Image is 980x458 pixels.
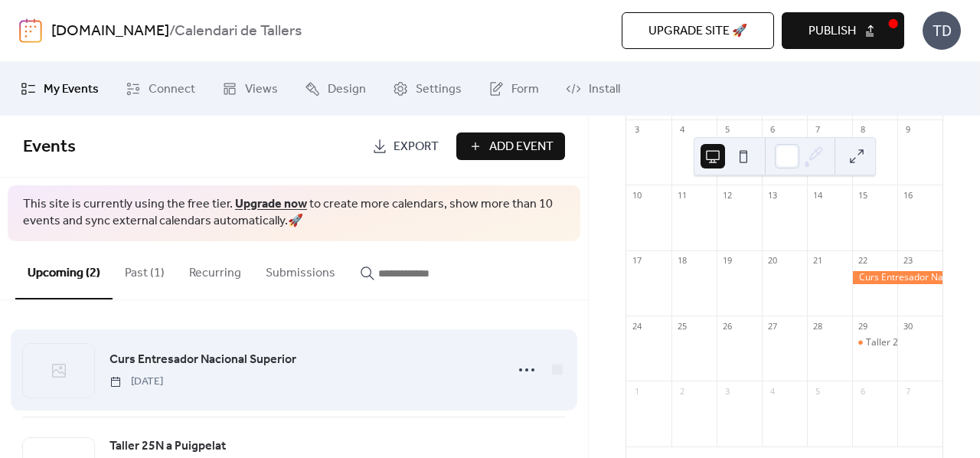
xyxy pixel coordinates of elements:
div: 13 [766,189,778,201]
div: 11 [676,189,688,201]
button: Publish [782,12,904,49]
div: 10 [631,189,642,201]
div: 17 [631,255,642,267]
div: 7 [812,124,823,136]
div: 5 [812,385,823,397]
div: 25 [676,320,688,332]
span: Install [589,80,620,99]
span: Add Event [489,138,554,156]
span: Events [23,130,76,164]
div: 21 [812,255,823,267]
div: 18 [676,255,688,267]
div: 8 [857,124,868,136]
img: logo [19,18,42,43]
button: Submissions [253,241,348,298]
a: Connect [114,68,207,110]
a: Design [293,68,377,110]
div: 29 [857,320,868,332]
div: 22 [857,255,868,267]
div: 15 [857,189,868,201]
div: 6 [766,124,778,136]
span: [DATE] [109,374,163,390]
button: Add Event [456,132,565,160]
div: 12 [721,189,733,201]
b: Calendari de Tallers [175,17,302,46]
a: My Events [9,68,110,110]
span: This site is currently using the free tier. to create more calendars, show more than 10 events an... [23,196,565,231]
a: Form [477,68,550,110]
span: Views [245,80,278,99]
div: 16 [902,189,913,201]
a: Export [361,132,450,160]
div: 3 [631,124,642,136]
div: 4 [676,124,688,136]
a: Curs Entresador Nacional Superior [109,350,296,370]
a: Upgrade now [235,192,307,216]
div: 2 [676,385,688,397]
button: Upgrade site 🚀 [622,12,774,49]
div: 3 [721,385,733,397]
div: 9 [902,124,913,136]
div: Taller 25N a Puigpelat [866,336,960,349]
button: Upcoming (2) [15,241,113,299]
div: 30 [902,320,913,332]
div: 14 [812,189,823,201]
span: My Events [44,80,99,99]
span: Publish [808,22,856,41]
button: Past (1) [113,241,177,298]
a: Views [211,68,289,110]
span: Curs Entresador Nacional Superior [109,351,296,369]
div: 26 [721,320,733,332]
div: 20 [766,255,778,267]
a: Taller 25N a Puigpelat [109,437,226,456]
div: 5 [721,124,733,136]
span: Design [328,80,366,99]
div: TD [923,11,961,50]
a: Settings [381,68,473,110]
div: 6 [857,385,868,397]
span: Settings [416,80,462,99]
button: Recurring [177,241,253,298]
div: 27 [766,320,778,332]
a: Install [554,68,632,110]
div: 1 [631,385,642,397]
div: 19 [721,255,733,267]
div: Curs Entresador Nacional Superior [852,271,942,284]
div: 7 [902,385,913,397]
div: 24 [631,320,642,332]
span: Connect [149,80,195,99]
span: Upgrade site 🚀 [648,22,747,41]
span: Export [394,138,439,156]
a: [DOMAIN_NAME] [51,17,169,46]
b: / [169,17,175,46]
span: Taller 25N a Puigpelat [109,437,226,456]
div: 23 [902,255,913,267]
div: Taller 25N a Puigpelat [852,336,897,349]
div: 4 [766,385,778,397]
span: Form [511,80,539,99]
div: 28 [812,320,823,332]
